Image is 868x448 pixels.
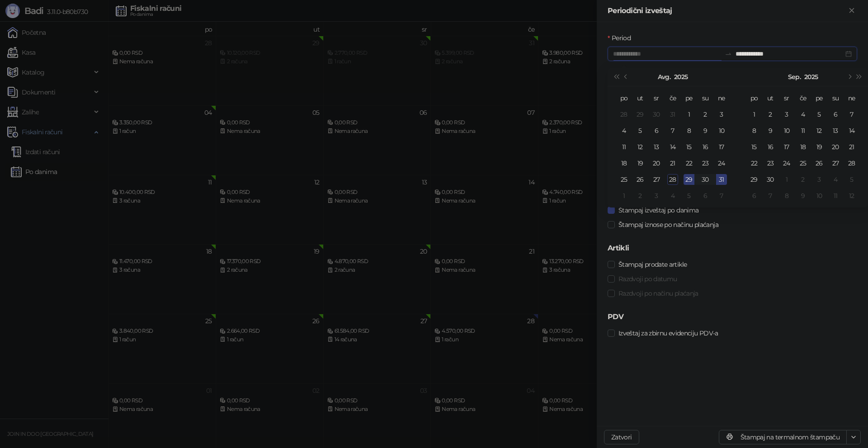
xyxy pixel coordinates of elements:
td: 2025-09-12 [811,123,827,139]
div: 16 [765,141,776,152]
td: 2025-07-29 [632,106,648,123]
td: 2025-09-10 [778,123,795,139]
td: 2025-08-29 [681,171,697,188]
div: 31 [716,174,727,185]
div: 7 [716,190,727,201]
div: 2 [765,109,776,120]
div: 4 [618,125,629,136]
div: 2 [700,109,711,120]
span: Štampaj prodate artikle [615,259,690,269]
td: 2025-08-15 [681,139,697,155]
th: pe [811,90,827,106]
td: 2025-08-08 [681,123,697,139]
div: 17 [781,141,792,152]
button: Izaberi godinu [804,68,818,86]
div: 23 [765,158,776,169]
div: 25 [797,158,808,169]
td: 2025-09-06 [827,106,844,123]
td: 2025-10-01 [778,171,795,188]
div: 1 [749,109,759,120]
td: 2025-09-16 [762,139,778,155]
td: 2025-09-05 [811,106,827,123]
td: 2025-09-14 [844,123,860,139]
div: 8 [684,125,694,136]
td: 2025-09-04 [795,106,811,123]
td: 2025-09-20 [827,139,844,155]
div: 1 [684,109,694,120]
div: 3 [716,109,727,120]
div: 5 [846,174,857,185]
div: 9 [765,125,776,136]
td: 2025-08-05 [632,123,648,139]
td: 2025-09-01 [746,106,762,123]
div: 4 [797,109,808,120]
td: 2025-08-11 [616,139,632,155]
div: 29 [749,174,759,185]
div: 12 [635,141,646,152]
td: 2025-09-27 [827,155,844,171]
div: 6 [749,190,759,201]
th: po [746,90,762,106]
td: 2025-08-01 [681,106,697,123]
button: Sledeći mesec (PageDown) [844,68,854,86]
div: 29 [635,109,646,120]
button: Zatvori [604,430,639,444]
td: 2025-08-20 [648,155,665,171]
div: 10 [814,190,825,201]
div: 14 [846,125,857,136]
td: 2025-08-26 [632,171,648,188]
div: 6 [830,109,841,120]
div: 9 [700,125,711,136]
td: 2025-10-06 [746,188,762,204]
td: 2025-09-17 [778,139,795,155]
td: 2025-07-30 [648,106,665,123]
div: 28 [667,174,678,185]
div: 15 [749,141,759,152]
div: 31 [667,109,678,120]
td: 2025-09-02 [762,106,778,123]
div: 12 [814,125,825,136]
td: 2025-08-18 [616,155,632,171]
td: 2025-07-28 [616,106,632,123]
div: 27 [830,158,841,169]
th: sr [778,90,795,106]
button: Izaberi godinu [674,68,688,86]
div: 30 [651,109,662,120]
span: Razdvoji po datumu [615,274,680,284]
label: Period [608,33,636,43]
div: 11 [797,125,808,136]
th: ut [762,90,778,106]
div: 5 [635,125,646,136]
div: 19 [635,158,646,169]
div: 3 [814,174,825,185]
td: 2025-08-14 [665,139,681,155]
div: 19 [814,141,825,152]
td: 2025-09-02 [632,188,648,204]
td: 2025-10-04 [827,171,844,188]
div: 7 [846,109,857,120]
div: 2 [635,190,646,201]
td: 2025-08-23 [697,155,713,171]
div: 22 [749,158,759,169]
button: Štampaj na termalnom štampaču [719,430,847,444]
div: 5 [814,109,825,120]
td: 2025-08-03 [713,106,730,123]
td: 2025-09-28 [844,155,860,171]
h5: Artikli [608,243,857,254]
td: 2025-10-11 [827,188,844,204]
th: sr [648,90,665,106]
td: 2025-10-10 [811,188,827,204]
div: 28 [618,109,629,120]
td: 2025-09-22 [746,155,762,171]
td: 2025-08-28 [665,171,681,188]
div: 6 [651,125,662,136]
div: 3 [651,190,662,201]
div: 27 [651,174,662,185]
div: Periodični izveštaj [608,5,846,16]
div: 21 [667,158,678,169]
div: 1 [618,190,629,201]
th: ne [713,90,730,106]
td: 2025-08-13 [648,139,665,155]
div: 9 [797,190,808,201]
td: 2025-09-05 [681,188,697,204]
